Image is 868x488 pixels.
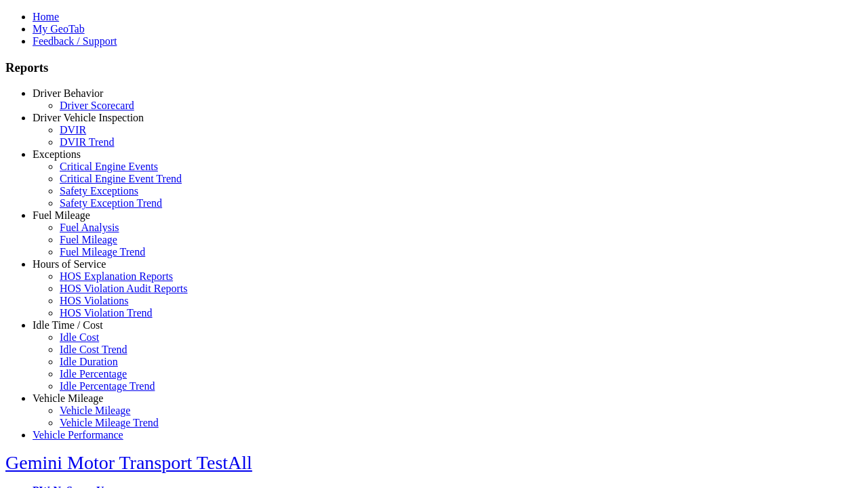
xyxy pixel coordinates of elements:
[60,136,114,148] a: DVIR Trend
[60,173,182,184] a: Critical Engine Event Trend
[60,405,130,416] a: Vehicle Mileage
[33,319,103,331] a: Idle Time / Cost
[33,148,81,160] a: Exceptions
[33,112,144,123] a: Driver Vehicle Inspection
[5,452,252,473] a: Gemini Motor Transport TestAll
[60,356,118,367] a: Idle Duration
[33,35,117,47] a: Feedback / Support
[33,23,85,35] a: My GeoTab
[33,392,103,404] a: Vehicle Mileage
[60,417,159,428] a: Vehicle Mileage Trend
[60,380,155,392] a: Idle Percentage Trend
[60,124,86,136] a: DVIR
[60,185,138,197] a: Safety Exceptions
[60,246,145,258] a: Fuel Mileage Trend
[60,295,128,306] a: HOS Violations
[60,331,99,343] a: Idle Cost
[5,60,863,75] h3: Reports
[33,258,106,270] a: Hours of Service
[60,100,134,111] a: Driver Scorecard
[60,234,117,245] a: Fuel Mileage
[60,344,127,355] a: Idle Cost Trend
[60,161,158,172] a: Critical Engine Events
[60,222,119,233] a: Fuel Analysis
[60,197,162,209] a: Safety Exception Trend
[60,283,188,294] a: HOS Violation Audit Reports
[33,209,90,221] a: Fuel Mileage
[60,307,153,319] a: HOS Violation Trend
[33,87,103,99] a: Driver Behavior
[60,270,173,282] a: HOS Explanation Reports
[60,368,127,380] a: Idle Percentage
[33,11,59,22] a: Home
[33,429,123,441] a: Vehicle Performance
